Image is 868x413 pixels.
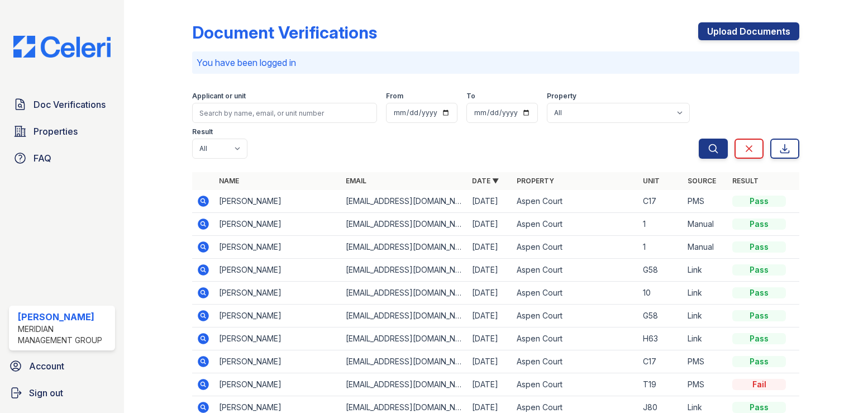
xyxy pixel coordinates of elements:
td: Aspen Court [512,259,638,282]
div: Pass [732,356,786,367]
td: 10 [638,282,683,305]
label: Result [192,127,213,136]
td: PMS [683,350,728,373]
td: [PERSON_NAME] [214,236,341,259]
a: Property [517,177,554,185]
input: Search by name, email, or unit number [192,103,377,123]
td: [PERSON_NAME] [214,259,341,282]
a: Unit [643,177,660,185]
td: PMS [683,190,728,213]
label: From [386,92,403,101]
div: Meridian Management Group [18,324,111,346]
div: Pass [732,333,786,344]
span: Sign out [29,386,63,400]
td: [DATE] [468,305,512,327]
td: [PERSON_NAME] [214,327,341,350]
a: Source [688,177,716,185]
a: Name [219,177,239,185]
td: [DATE] [468,350,512,373]
a: Sign out [4,382,120,404]
td: [DATE] [468,282,512,305]
a: Account [4,355,120,377]
td: [PERSON_NAME] [214,305,341,327]
div: Pass [732,264,786,276]
td: Aspen Court [512,190,638,213]
td: [EMAIL_ADDRESS][DOMAIN_NAME] [341,327,468,350]
td: [PERSON_NAME] [214,213,341,236]
td: [DATE] [468,213,512,236]
label: Applicant or unit [192,92,246,101]
label: To [466,92,475,101]
td: Aspen Court [512,373,638,396]
td: C17 [638,350,683,373]
div: Pass [732,196,786,207]
td: [DATE] [468,259,512,282]
td: H63 [638,327,683,350]
a: Doc Verifications [9,93,115,116]
p: You have been logged in [197,56,795,69]
span: Account [29,359,64,373]
div: Pass [732,241,786,253]
td: G58 [638,259,683,282]
img: CE_Logo_Blue-a8612792a0a2168367f1c8372b55b34899dd931a85d93a1a3d3e32e68fde9ad4.png [4,36,120,58]
td: T19 [638,373,683,396]
td: Aspen Court [512,213,638,236]
td: G58 [638,305,683,327]
a: Upload Documents [698,22,799,40]
div: Document Verifications [192,22,377,42]
a: Date ▼ [472,177,499,185]
div: Fail [732,379,786,390]
td: Link [683,282,728,305]
div: Pass [732,310,786,321]
td: [EMAIL_ADDRESS][DOMAIN_NAME] [341,213,468,236]
a: FAQ [9,147,115,169]
td: Aspen Court [512,350,638,373]
td: [PERSON_NAME] [214,282,341,305]
div: Pass [732,219,786,230]
td: [EMAIL_ADDRESS][DOMAIN_NAME] [341,373,468,396]
td: [EMAIL_ADDRESS][DOMAIN_NAME] [341,259,468,282]
td: Aspen Court [512,236,638,259]
td: Aspen Court [512,327,638,350]
td: [EMAIL_ADDRESS][DOMAIN_NAME] [341,236,468,259]
td: Link [683,305,728,327]
a: Email [346,177,366,185]
td: [EMAIL_ADDRESS][DOMAIN_NAME] [341,305,468,327]
div: [PERSON_NAME] [18,310,111,324]
td: Manual [683,236,728,259]
td: Manual [683,213,728,236]
td: [DATE] [468,236,512,259]
td: [PERSON_NAME] [214,190,341,213]
a: Properties [9,120,115,143]
td: Link [683,327,728,350]
td: [DATE] [468,190,512,213]
td: C17 [638,190,683,213]
td: [EMAIL_ADDRESS][DOMAIN_NAME] [341,282,468,305]
td: 1 [638,236,683,259]
td: Aspen Court [512,282,638,305]
td: Link [683,259,728,282]
td: 1 [638,213,683,236]
a: Result [732,177,759,185]
span: FAQ [34,151,51,165]
td: PMS [683,373,728,396]
td: [DATE] [468,373,512,396]
td: [PERSON_NAME] [214,350,341,373]
div: Pass [732,287,786,298]
td: Aspen Court [512,305,638,327]
div: Pass [732,402,786,413]
label: Property [547,92,576,101]
td: [PERSON_NAME] [214,373,341,396]
td: [EMAIL_ADDRESS][DOMAIN_NAME] [341,350,468,373]
td: [DATE] [468,327,512,350]
td: [EMAIL_ADDRESS][DOMAIN_NAME] [341,190,468,213]
span: Properties [34,125,78,138]
span: Doc Verifications [34,98,106,111]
